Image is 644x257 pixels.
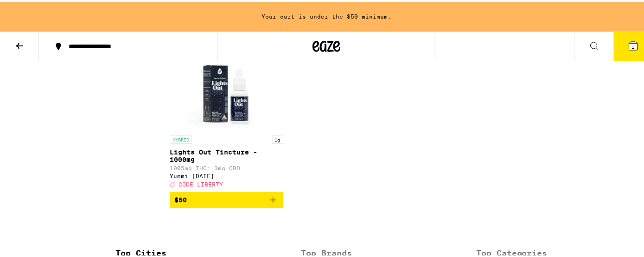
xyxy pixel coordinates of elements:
[170,190,283,206] button: Add to bag
[632,42,635,48] span: 1
[170,163,283,169] p: 1005mg THC: 3mg CBD
[170,134,192,142] p: HYBRID
[180,36,273,129] img: Yummi Karma - Lights Out Tincture - 1000mg
[170,171,283,177] div: Yummi [DATE]
[174,194,187,202] span: $50
[170,36,283,190] a: Open page for Lights Out Tincture - 1000mg from Yummi Karma
[179,180,223,186] span: CODE LIBERTY
[272,134,283,142] p: 1g
[6,6,67,14] span: Hi. Need any help?
[170,147,283,161] p: Lights Out Tincture - 1000mg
